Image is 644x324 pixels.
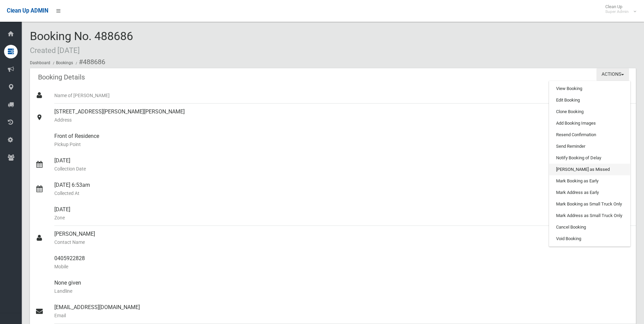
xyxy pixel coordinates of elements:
[54,250,630,275] div: 0405922828
[549,221,630,233] a: Cancel Booking
[30,60,50,65] a: Dashboard
[54,275,630,299] div: None given
[549,83,630,94] a: View Booking
[30,299,636,324] a: [EMAIL_ADDRESS][DOMAIN_NAME]Email
[54,311,630,320] small: Email
[54,104,630,128] div: [STREET_ADDRESS][PERSON_NAME][PERSON_NAME]
[54,177,630,201] div: [DATE] 6:53am
[54,226,630,250] div: [PERSON_NAME]
[74,56,105,68] li: #488686
[30,29,133,56] span: Booking No. 488686
[54,287,630,295] small: Landline
[54,140,630,148] small: Pickup Point
[54,152,630,177] div: [DATE]
[549,129,630,141] a: Resend Confirmation
[549,187,630,198] a: Mark Address as Early
[549,175,630,187] a: Mark Booking as Early
[54,189,630,197] small: Collected At
[549,164,630,175] a: [PERSON_NAME] as Missed
[54,91,630,100] small: Name of [PERSON_NAME]
[56,60,73,65] a: Bookings
[549,198,630,210] a: Mark Booking as Small Truck Only
[7,7,48,14] span: Clean Up ADMIN
[549,210,630,221] a: Mark Address as Small Truck Only
[602,4,636,14] span: Clean Up
[549,118,630,129] a: Add Booking Images
[54,263,630,271] small: Mobile
[54,201,630,226] div: [DATE]
[30,71,93,84] header: Booking Details
[54,165,630,173] small: Collection Date
[54,128,630,152] div: Front of Residence
[54,238,630,246] small: Contact Name
[54,299,630,324] div: [EMAIL_ADDRESS][DOMAIN_NAME]
[549,141,630,152] a: Send Reminder
[549,106,630,118] a: Clone Booking
[54,214,630,222] small: Zone
[30,46,80,55] small: Created [DATE]
[549,152,630,164] a: Notify Booking of Delay
[596,68,629,81] button: Actions
[549,94,630,106] a: Edit Booking
[54,116,630,124] small: Address
[549,233,630,245] a: Void Booking
[605,9,629,14] small: Super Admin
